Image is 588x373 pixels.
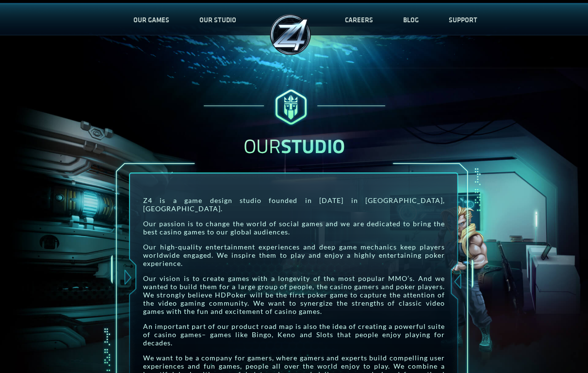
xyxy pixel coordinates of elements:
a: CAREERS [330,4,388,36]
p: Our vision is to create games with a longevity of the most popular MMO’s. And we wanted to build ... [143,274,445,315]
h1: OUR [4,131,584,161]
a: OUR STUDIO [184,4,251,36]
b: STUDIO [281,131,345,161]
img: palace [199,85,389,129]
p: An important part of our product road map is also the idea of creating a powerful suite of casino... [143,322,445,347]
img: palace [266,11,315,59]
p: Z4 is a game design studio founded in [DATE] in [GEOGRAPHIC_DATA], [GEOGRAPHIC_DATA]. [143,196,445,213]
a: OUR GAMES [118,4,184,36]
p: Our high-quality entertainment experiences and deep game mechanics keep players worldwide engaged... [143,243,445,267]
a: BLOG [388,4,434,36]
p: Our passion is to change the world of social games and we are dedicated to bring the best casino ... [143,219,445,236]
a: SUPPORT [434,4,492,36]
